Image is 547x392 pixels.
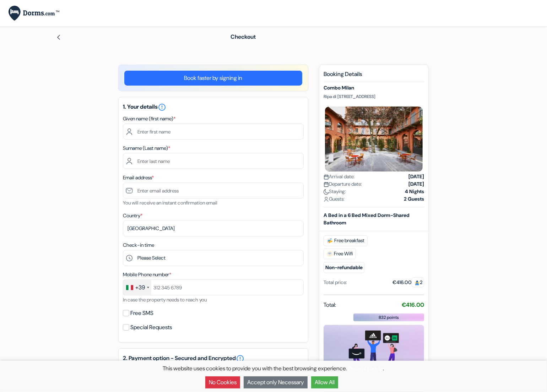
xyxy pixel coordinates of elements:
[327,238,333,244] img: free_breakfast.svg
[123,200,217,206] small: You will receive an instant confirmation email
[123,174,154,181] label: Email address
[402,301,424,309] strong: €416.00
[123,153,304,169] input: Enter last name
[123,212,142,219] label: Country
[408,173,424,180] strong: [DATE]
[124,71,302,86] a: Book faster by signing in
[123,354,304,363] h5: 2. Payment option - Secured and Encrypted
[311,376,338,388] button: Allow All
[123,183,304,198] input: Enter email address
[9,6,59,21] img: Dorms.com
[4,364,543,373] p: This website uses cookies to provide you with the best browsing experience. .
[324,188,346,195] span: Staying:
[123,279,304,295] input: 312 345 6789
[392,279,424,286] div: €416.00
[324,180,362,188] span: Departure date:
[231,33,256,40] span: Checkout
[135,283,145,292] div: +39
[324,71,424,82] h5: Booking Details
[405,188,424,195] strong: 4 Nights
[324,94,424,99] p: Ripa di [STREET_ADDRESS]
[404,195,424,203] strong: 2 Guests
[123,296,207,303] small: In case the property needs to reach you
[123,124,304,140] input: Enter first name
[324,197,329,202] img: user_icon.svg
[324,262,364,273] small: Non-refundable
[244,376,308,388] button: Accept only Necessary
[324,182,329,187] img: calendar.svg
[324,249,356,259] span: Free Wifi
[158,103,166,110] a: error_outline
[324,195,345,203] span: Guests:
[379,314,399,321] span: 832 points
[412,277,424,287] span: 2
[408,180,424,188] strong: [DATE]
[324,174,329,180] img: calendar.svg
[56,34,61,40] img: left_arrow.svg
[123,280,151,295] div: Italy (Italia): +39
[324,279,347,286] div: Total price:
[324,189,329,195] img: moon.svg
[324,173,354,180] span: Arrival date:
[123,241,154,249] label: Check-in time
[324,85,424,91] h5: Combo Milan
[327,251,332,257] img: free_wifi.svg
[123,271,171,278] label: Mobile Phone number
[158,103,166,111] i: error_outline
[415,280,420,285] img: guest.svg
[236,354,244,363] a: error_outline
[324,301,336,309] span: Total:
[349,331,399,366] img: gift_card_hero_new.png
[123,115,175,123] label: Given name (first name)
[130,308,153,318] label: Free SMS
[205,376,240,388] button: No Cookies
[123,103,304,111] h5: 1. Your details
[324,235,368,246] span: Free breakfast
[324,212,410,226] b: A Bed in a 6 Bed Mixed Dorm-Shared Bathroom
[130,322,172,332] label: Special Requests
[123,145,170,152] label: Surname (Last name)
[348,365,383,372] a: Privacy Policy.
